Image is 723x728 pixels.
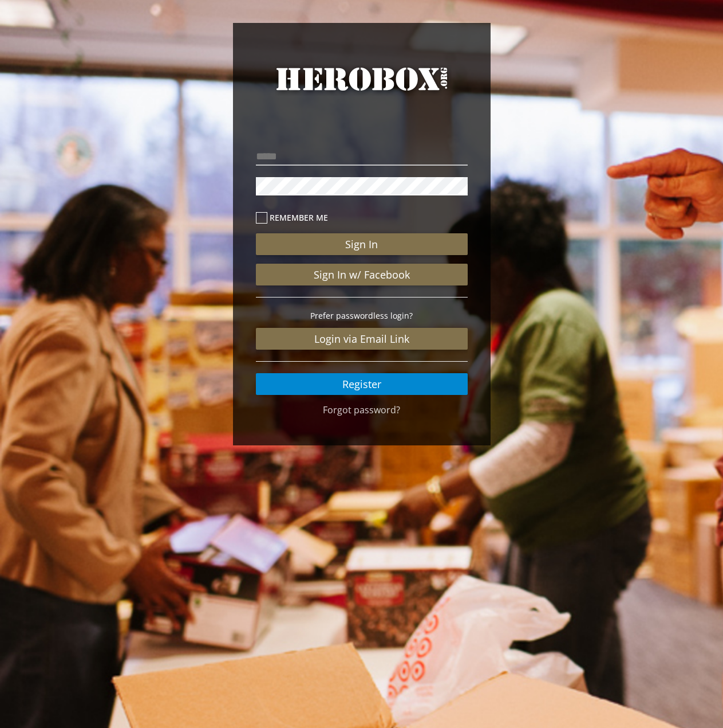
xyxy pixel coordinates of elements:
[323,404,400,416] a: Forgot password?
[256,309,468,322] p: Prefer passwordless login?
[256,328,468,350] a: Login via Email Link
[256,211,468,224] label: Remember me
[256,233,468,255] button: Sign In
[256,63,468,116] a: HeroBox
[256,373,468,395] a: Register
[256,264,468,285] a: Sign In w/ Facebook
